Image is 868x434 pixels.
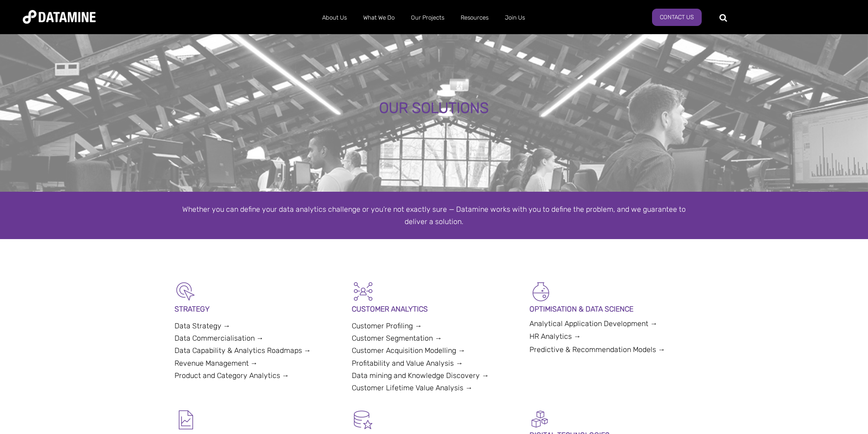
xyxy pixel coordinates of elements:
[352,346,465,355] a: Customer Acquisition Modelling →
[529,345,665,354] a: Predictive & Recommendation Models →
[403,6,452,30] a: Our Projects
[314,6,355,30] a: About Us
[352,280,375,303] img: Customer Analytics
[175,334,264,342] a: Data Commercialisation →
[175,346,311,355] a: Data Capability & Analytics Roadmaps →
[352,408,375,431] img: Data Hygiene
[452,6,497,30] a: Resources
[175,322,231,330] a: Data Strategy →
[497,6,533,30] a: Join Us
[529,408,550,429] img: Digital Activation
[23,10,96,24] img: Datamine
[352,371,489,380] a: Data mining and Knowledge Discovery →
[175,303,339,315] p: STRATEGY
[175,203,694,228] div: Whether you can define your data analytics challenge or you’re not exactly sure — Datamine works ...
[352,303,516,315] p: CUSTOMER ANALYTICS
[352,359,463,368] a: Profitability and Value Analysis →
[175,371,289,380] a: Product and Category Analytics →
[652,9,702,26] a: Contact Us
[175,408,197,431] img: BI & Reporting
[529,303,694,315] p: OPTIMISATION & DATA SCIENCE
[529,280,552,303] img: Optimisation & Data Science
[529,332,581,341] a: HR Analytics →
[352,383,473,392] a: Customer Lifetime Value Analysis →
[355,6,403,30] a: What We Do
[352,334,442,342] a: Customer Segmentation →
[175,359,258,368] a: Revenue Management →
[175,280,197,303] img: Strategy-1
[352,322,422,330] a: Customer Profiling →
[529,319,657,328] a: Analytical Application Development →
[98,100,770,117] div: OUR SOLUTIONS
